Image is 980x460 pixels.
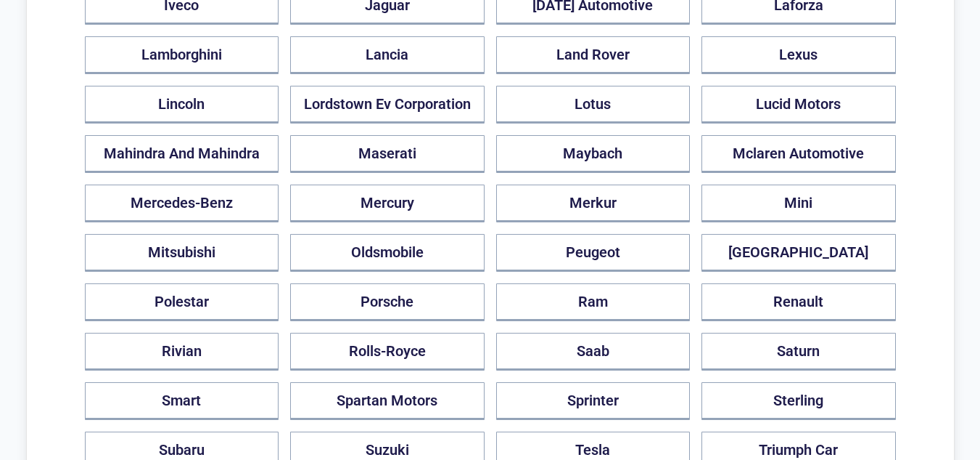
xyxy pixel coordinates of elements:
button: Lincoln [85,86,279,124]
button: Lordstown Ev Corporation [290,86,485,124]
button: Land Rover [496,36,691,74]
button: Maybach [496,135,691,173]
button: [GEOGRAPHIC_DATA] [701,234,896,272]
button: Lancia [290,36,485,74]
button: Polestar [85,283,279,321]
button: Lucid Motors [701,86,896,124]
button: Merkur [496,185,691,222]
button: Porsche [290,283,485,321]
button: Peugeot [496,234,691,272]
button: Mercedes-Benz [85,185,279,222]
button: Oldsmobile [290,234,485,272]
button: Lexus [701,36,896,74]
button: Saturn [701,333,896,371]
button: Sterling [701,382,896,420]
button: Smart [85,382,279,420]
button: Mercury [290,185,485,222]
button: Lotus [496,86,691,124]
button: Renault [701,283,896,321]
button: Mclaren Automotive [701,135,896,173]
button: Rivian [85,333,279,371]
button: Maserati [290,135,485,173]
button: Ram [496,283,691,321]
button: Saab [496,333,691,371]
button: Mitsubishi [85,234,279,272]
button: Rolls-Royce [290,333,485,371]
button: Spartan Motors [290,382,485,420]
button: Lamborghini [85,36,279,74]
button: Sprinter [496,382,691,420]
button: Mahindra And Mahindra [85,135,279,173]
button: Mini [701,185,896,222]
